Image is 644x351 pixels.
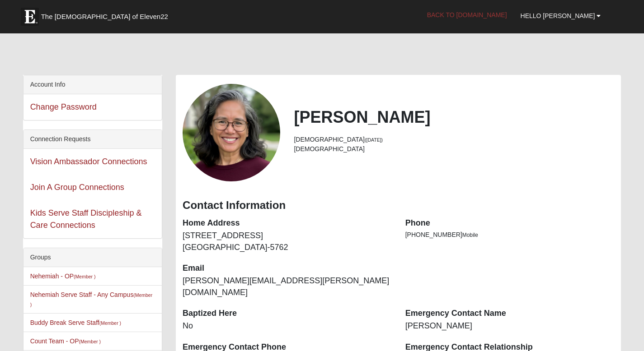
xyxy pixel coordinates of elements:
div: Account Info [24,75,162,94]
div: Groups [24,248,162,267]
dt: Emergency Contact Name [405,308,615,319]
a: Vision Ambassador Connections [30,157,147,166]
dd: [STREET_ADDRESS] [GEOGRAPHIC_DATA]-5762 [183,230,392,253]
small: ([DATE]) [365,137,383,143]
a: The [DEMOGRAPHIC_DATA] of Eleven22 [16,3,197,26]
a: Nehemiah - OP(Member ) [30,272,96,280]
dd: [PERSON_NAME] [405,320,615,332]
span: The [DEMOGRAPHIC_DATA] of Eleven22 [41,12,168,21]
dt: Home Address [183,217,392,229]
a: Nehemiah Serve Staff - Any Campus(Member ) [30,291,153,308]
a: Kids Serve Staff Discipleship & Care Connections [30,208,142,230]
small: (Member ) [99,320,121,326]
dd: No [183,320,392,332]
li: [DEMOGRAPHIC_DATA] [294,144,614,154]
a: Buddy Break Serve Staff(Member ) [30,319,121,326]
img: Eleven22 logo [21,8,39,26]
li: [PHONE_NUMBER] [405,230,615,240]
a: Back to [DOMAIN_NAME] [420,4,514,26]
span: Mobile [462,232,478,238]
a: View Fullsize Photo [183,84,280,181]
small: (Member ) [79,339,101,344]
dt: Email [183,263,392,274]
dt: Baptized Here [183,308,392,319]
h3: Contact Information [183,199,614,212]
div: Connection Requests [24,130,162,149]
span: Hello [PERSON_NAME] [521,12,595,19]
small: (Member ) [74,274,95,279]
h2: [PERSON_NAME] [294,107,614,127]
a: Join A Group Connections [30,183,124,192]
dt: Phone [405,217,615,229]
a: Change Password [30,102,97,111]
a: Count Team - OP(Member ) [30,337,101,345]
li: [DEMOGRAPHIC_DATA] [294,135,614,144]
a: Hello [PERSON_NAME] [514,5,608,27]
dd: [PERSON_NAME][EMAIL_ADDRESS][PERSON_NAME][DOMAIN_NAME] [183,275,392,298]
